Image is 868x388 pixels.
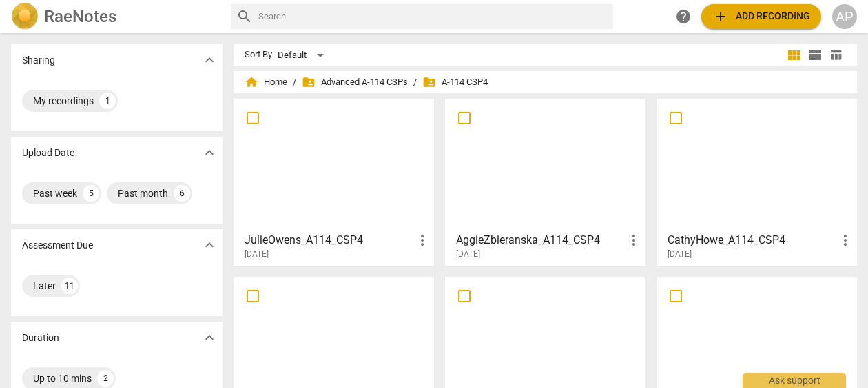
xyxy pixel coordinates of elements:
[238,104,429,260] a: JulieOwens_A114_CSP4[DATE]
[258,6,608,28] input: Search
[671,4,696,29] a: Help
[245,232,414,249] h3: JulieOwens_A114_CSP4
[293,77,296,88] span: /
[201,144,218,161] span: expand_more
[245,249,269,260] span: [DATE]
[743,373,846,388] div: Ask support
[832,4,857,29] button: AP
[450,104,641,260] a: AggieZbieranska_A114_CSP4[DATE]
[825,45,846,66] button: Table view
[278,44,329,66] div: Default
[236,8,253,25] span: search
[174,185,190,202] div: 6
[837,232,854,249] span: more_vert
[456,232,626,249] h3: AggieZbieranska_A114_CSP4
[712,8,729,25] span: add
[245,75,287,89] span: Home
[712,8,810,25] span: Add recording
[201,237,218,253] span: expand_more
[22,146,74,160] p: Upload Date
[626,232,642,249] span: more_vert
[11,3,39,30] img: Logo
[413,77,417,88] span: /
[33,371,92,385] div: Up to 10 mins
[422,75,436,89] span: folder_shared
[784,45,805,66] button: Tile view
[201,329,218,346] span: expand_more
[661,104,852,260] a: CathyHowe_A114_CSP4[DATE]
[11,3,220,30] a: LogoRaeNotes
[22,331,59,345] p: Duration
[245,75,258,89] span: home
[99,93,116,109] div: 1
[414,232,431,249] span: more_vert
[422,75,488,89] span: A-114 CSP4
[701,4,821,29] button: Upload
[675,8,692,25] span: help
[201,52,218,68] span: expand_more
[22,238,93,253] p: Assessment Due
[61,278,78,294] div: 11
[199,142,220,163] button: Show more
[199,50,220,70] button: Show more
[302,75,408,89] span: Advanced A-114 CSPs
[805,45,825,66] button: List view
[829,48,843,61] span: table_chart
[199,235,220,255] button: Show more
[44,7,116,26] h2: RaeNotes
[199,327,220,348] button: Show more
[33,94,94,108] div: My recordings
[302,75,316,89] span: folder_shared
[33,279,56,293] div: Later
[83,185,99,202] div: 5
[668,232,837,249] h3: CathyHowe_A114_CSP4
[118,186,168,200] div: Past month
[22,53,55,68] p: Sharing
[245,50,272,60] div: Sort By
[33,186,77,200] div: Past week
[456,249,480,260] span: [DATE]
[807,47,823,64] span: view_list
[786,47,803,64] span: view_module
[97,370,114,387] div: 2
[668,249,692,260] span: [DATE]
